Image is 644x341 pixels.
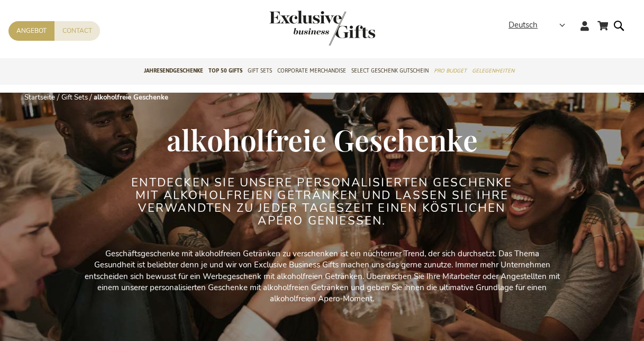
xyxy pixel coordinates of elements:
[351,65,429,76] span: Select Geschenk Gutschein
[269,11,322,46] a: store logo
[124,176,521,228] h2: Entdecken Sie unsere personalisierten Geschenke mit alkoholfreien Getränken und lassen Sie Ihre V...
[434,58,467,85] a: Pro Budget
[208,65,242,76] span: TOP 50 Gifts
[8,21,55,41] a: Angebot
[61,93,88,102] a: Gift Sets
[24,93,55,102] a: Startseite
[84,248,560,305] p: Geschäftsgeschenke mit alkoholfreien Getränken zu verschenken ist ein nüchterner Trend, der sich ...
[248,58,272,85] a: Gift Sets
[94,93,168,102] strong: alkoholfreie Geschenke
[167,120,478,159] span: alkoholfreie Geschenke
[472,58,514,85] a: Gelegenheiten
[277,65,346,76] span: Corporate Merchandise
[434,65,467,76] span: Pro Budget
[351,58,429,85] a: Select Geschenk Gutschein
[269,11,375,46] img: Exclusive Business gifts logo
[144,65,203,76] span: Jahresendgeschenke
[277,58,346,85] a: Corporate Merchandise
[472,65,514,76] span: Gelegenheiten
[248,65,272,76] span: Gift Sets
[509,19,538,31] span: Deutsch
[144,58,203,85] a: Jahresendgeschenke
[55,21,100,41] a: Contact
[208,58,242,85] a: TOP 50 Gifts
